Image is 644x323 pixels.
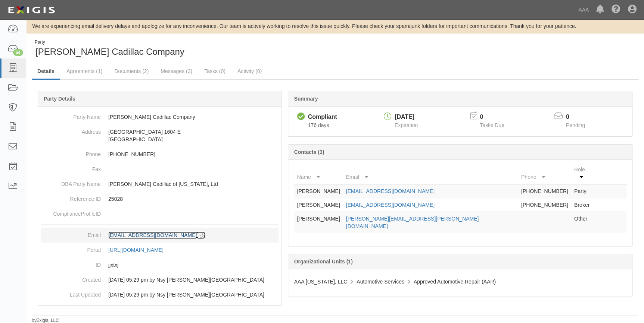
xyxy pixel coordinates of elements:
[294,163,343,184] th: Name
[35,47,184,57] span: [PERSON_NAME] Cadillac Company
[518,163,571,184] th: Phone
[108,231,197,239] div: [EMAIL_ADDRESS][DOMAIN_NAME]
[571,163,597,184] th: Role
[41,147,279,162] dd: [PHONE_NUMBER]
[575,2,592,17] a: AAA
[44,96,75,102] b: Party Details
[199,64,231,79] a: Tasks (0)
[480,122,504,128] span: Tasks Due
[308,113,337,121] div: Compliant
[571,184,597,198] td: Party
[346,216,479,229] a: [PERSON_NAME][EMAIL_ADDRESS][PERSON_NAME][DOMAIN_NAME]
[32,64,60,80] a: Details
[108,180,279,188] p: [PERSON_NAME] Cadillac of [US_STATE], Ltd
[26,22,644,30] div: We are experiencing email delivery delays and apologize for any inconvenience. Our team is active...
[346,188,435,194] a: [EMAIL_ADDRESS][DOMAIN_NAME]
[297,113,305,121] i: Compliant
[41,124,101,136] dt: Address
[41,228,101,239] dt: Email
[566,122,585,128] span: Pending
[41,177,101,188] dt: DBA Party Name
[41,206,101,218] dt: ComplianceProfileID
[232,64,267,79] a: Activity (0)
[566,113,594,121] p: 0
[41,257,279,272] dd: jjxtxj
[13,49,23,56] div: 54
[108,195,279,203] p: 25028
[308,122,329,128] span: Since 03/06/2025
[41,110,279,124] dd: [PERSON_NAME] Cadillac Company
[109,64,154,79] a: Documents (2)
[41,124,279,147] dd: [GEOGRAPHIC_DATA] 1604 E [GEOGRAPHIC_DATA]
[414,279,496,285] span: Approved Automotive Repair (AAR)
[61,64,108,79] a: Agreements (1)
[41,287,279,302] dd: 03/04/2025 05:29 pm by Nsy Archibong-Usoro
[108,247,172,253] a: [URL][DOMAIN_NAME]
[37,318,59,323] a: Exigis, LLC
[571,212,597,233] td: Other
[294,184,343,198] td: [PERSON_NAME]
[571,198,597,212] td: Broker
[480,113,513,121] p: 0
[32,39,330,58] div: Cavender Cadillac Company
[41,272,279,287] dd: 03/04/2025 05:29 pm by Nsy Archibong-Usoro
[6,3,57,17] img: logo-5460c22ac91f19d4615b14bd174203de0afe785f0fc80cf4dbbc73dc1793850b.png
[518,198,571,212] td: [PHONE_NUMBER]
[294,149,324,155] b: Contacts (3)
[108,232,205,238] a: [EMAIL_ADDRESS][DOMAIN_NAME]
[35,39,184,45] div: Party
[41,191,101,203] dt: Reference ID
[41,287,101,298] dt: Last Updated
[294,212,343,233] td: [PERSON_NAME]
[294,96,318,102] b: Summary
[41,257,101,269] dt: ID
[41,147,101,158] dt: Phone
[346,202,435,208] a: [EMAIL_ADDRESS][DOMAIN_NAME]
[41,162,101,173] dt: Fax
[294,198,343,212] td: [PERSON_NAME]
[41,272,101,284] dt: Created
[357,279,404,285] span: Automotive Services
[294,259,352,265] b: Organizational Units (1)
[395,122,418,128] span: Expiration
[343,163,518,184] th: Email
[395,113,418,121] div: [DATE]
[155,64,198,79] a: Messages (3)
[41,110,101,121] dt: Party Name
[41,243,101,254] dt: Portal
[612,5,620,14] i: Help Center - Complianz
[294,279,347,285] span: AAA [US_STATE], LLC
[518,184,571,198] td: [PHONE_NUMBER]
